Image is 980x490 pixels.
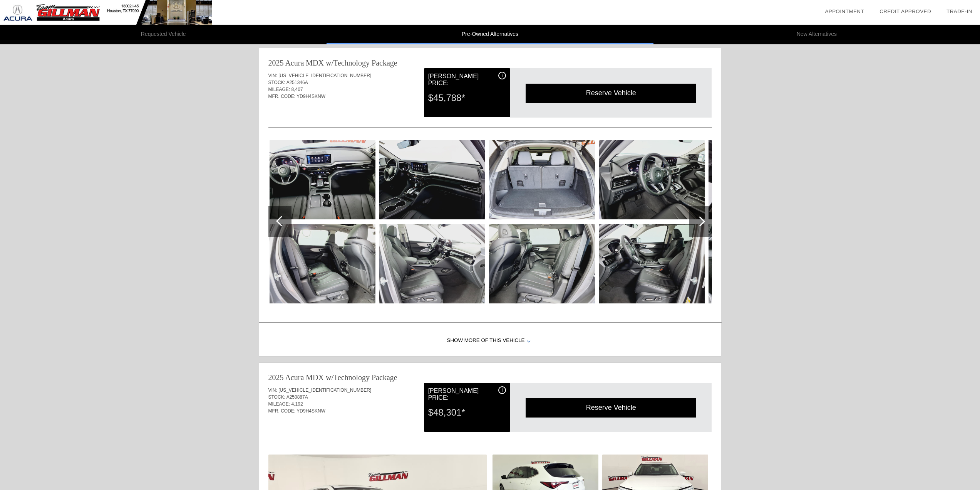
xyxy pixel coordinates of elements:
[498,386,506,394] div: i
[489,140,595,219] img: 49dc2abaa44a4e3cb178595370b1b8cf.jpg
[379,224,485,303] img: 89f792e90830423aa6c3f523cf708e27.jpg
[428,402,506,423] div: $48,301*
[291,87,303,92] span: 8,407
[297,94,325,99] span: YD9H4SKNW
[599,140,705,219] img: cf1f093ab52f4326a28fdc2f55bee431.jpg
[428,72,506,88] div: [PERSON_NAME] Price:
[268,372,324,383] div: 2025 Acura MDX
[946,8,972,14] a: Trade-In
[278,73,371,78] span: [US_VEHICLE_IDENTIFICATION_NUMBER]
[526,398,696,417] div: Reserve Vehicle
[268,73,277,78] span: VIN:
[498,72,506,79] div: i
[268,80,285,85] span: STOCK:
[428,386,506,402] div: [PERSON_NAME] Price:
[268,57,324,68] div: 2025 Acura MDX
[297,408,325,414] span: YD9H4SKNW
[653,25,980,44] li: New Alternatives
[291,401,303,407] span: 4,192
[709,140,814,219] img: f08ea0972cf74e0ba82d2169f66eeb0e.jpg
[268,394,285,400] span: STOCK:
[599,224,705,303] img: 86d9c1f2507941e7a8ac878492ba7480.jpg
[268,87,290,92] span: MILEAGE:
[709,224,814,303] img: 05084ebf9c2e4d2abe6494f624d61511.jpg
[326,57,397,68] div: w/Technology Package
[825,8,864,14] a: Appointment
[428,88,506,108] div: $45,788*
[879,8,931,14] a: Credit Approved
[268,419,712,431] div: Quoted on [DATE] 12:41:58 PM
[379,140,485,219] img: 2752ba15f8f0415ab502b06e3e5639e3.jpg
[268,401,290,407] span: MILEAGE:
[278,387,371,393] span: [US_VEHICLE_IDENTIFICATION_NUMBER]
[526,84,696,103] div: Reserve Vehicle
[270,140,375,219] img: 8e2eebd429bf475cb2a633500ceb159d.jpg
[327,25,653,44] li: Pre-Owned Alternatives
[268,94,296,99] span: MFR. CODE:
[259,325,721,356] div: Show More of this Vehicle
[286,80,308,85] span: A251346A
[268,408,296,414] span: MFR. CODE:
[270,224,375,303] img: 022a601f53ad48adbf45145eb13ebc05.jpg
[286,394,308,400] span: A250887A
[489,224,595,303] img: 479154b8a71d4399a79aa2319223bb72.jpg
[268,104,712,117] div: Quoted on [DATE] 12:41:58 PM
[268,387,277,393] span: VIN:
[326,372,397,383] div: w/Technology Package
